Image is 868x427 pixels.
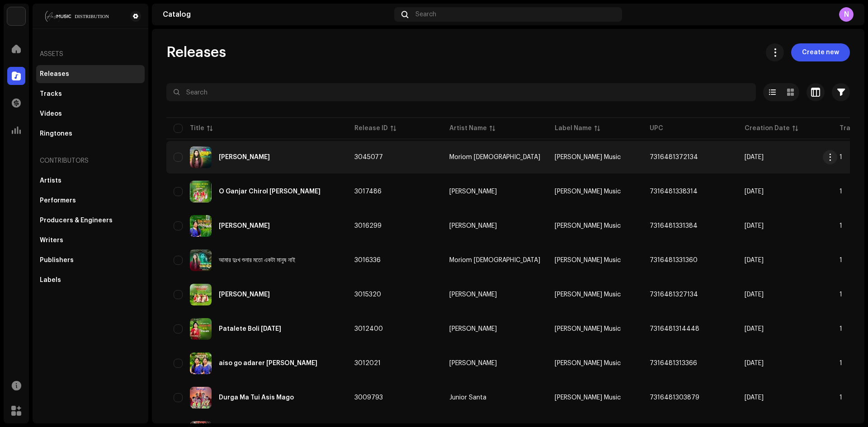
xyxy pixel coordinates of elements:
[219,223,270,229] div: Oma Kule Loiya Rani
[840,291,842,298] span: 1
[166,83,756,101] input: Search
[840,188,842,195] span: 1
[555,154,621,160] span: Paul Music
[839,7,854,22] div: N
[449,154,540,160] span: Moriom Islam
[449,124,487,133] div: Artist Name
[449,360,497,366] div: [PERSON_NAME]
[190,146,212,168] img: 45bfc954-5a16-4779-b5ab-811324e2976d
[219,326,281,332] div: Patalete Boli raja
[36,251,145,269] re-m-nav-item: Publishers
[650,188,698,195] span: 7316481338314
[36,105,145,123] re-m-nav-item: Videos
[449,326,540,332] span: Dithi Das
[555,257,621,263] span: Paul Music
[650,154,698,160] span: 7316481372134
[449,154,540,160] div: Moriom [DEMOGRAPHIC_DATA]
[40,130,72,137] div: Ringtones
[36,43,145,65] re-a-nav-header: Assets
[36,192,145,210] re-m-nav-item: Performers
[650,257,698,263] span: 7316481331360
[745,188,764,195] span: Sep 26, 2025
[36,211,145,230] re-m-nav-item: Producers & Engineers
[219,257,295,263] div: আমার দুঃখ শুনার মতো একটা মানুষ নাই
[650,223,698,229] span: 7316481331384
[190,387,212,408] img: 1a9e2173-5414-486d-81ad-81736354f583
[449,291,540,298] span: Dithi Das
[166,43,226,61] span: Releases
[840,326,842,332] span: 1
[40,237,63,244] div: Writers
[840,394,842,401] span: 1
[219,188,321,195] div: O Ganjar Chirol Chirol Pat
[354,188,382,195] span: 3017486
[354,360,381,366] span: 3012021
[40,217,113,224] div: Producers & Engineers
[36,65,145,83] re-m-nav-item: Releases
[791,43,850,61] button: Create new
[449,394,540,401] span: Junior Santa
[36,150,145,172] re-a-nav-header: Contributors
[219,360,317,366] div: aiso go adarer shami
[40,257,74,264] div: Publishers
[219,394,294,401] div: Durga Ma Tui Asis Mago
[190,215,212,237] img: 74a76db7-4d37-494c-90e4-5b366275a436
[190,124,204,133] div: Title
[40,11,116,22] img: 68a4b677-ce15-481d-9fcd-ad75b8f38328
[40,70,69,78] div: Releases
[190,318,212,340] img: b69994aa-2d66-47cd-80c5-6a4322ac4f9b
[745,291,764,298] span: Sep 24, 2025
[415,11,436,18] span: Search
[40,177,61,184] div: Artists
[354,394,383,401] span: 3009793
[449,223,497,229] div: [PERSON_NAME]
[36,271,145,289] re-m-nav-item: Labels
[745,154,764,160] span: Oct 6, 2025
[745,394,764,401] span: Sep 18, 2025
[745,223,764,229] span: Sep 25, 2025
[840,360,842,366] span: 1
[190,181,212,202] img: 007ab49d-8b60-447e-b281-8082368b585a
[354,326,383,332] span: 3012400
[745,124,790,133] div: Creation Date
[7,7,25,25] img: bb356b9b-6e90-403f-adc8-c282c7c2e227
[650,360,697,366] span: 7316481313366
[219,291,270,298] div: Suno Suno ma menoka
[354,257,381,263] span: 3016336
[40,110,62,117] div: Videos
[650,394,699,401] span: 7316481303879
[36,172,145,190] re-m-nav-item: Artists
[40,277,61,284] div: Labels
[650,326,699,332] span: 7316481314448
[354,223,382,229] span: 3016299
[190,249,212,271] img: eeb28a7f-84c8-46dc-bcb8-f15c5799be2d
[555,124,592,133] div: Label Name
[840,223,842,229] span: 1
[36,85,145,103] re-m-nav-item: Tracks
[36,231,145,249] re-m-nav-item: Writers
[555,394,621,401] span: Paul Music
[354,154,383,160] span: 3045077
[449,188,497,195] div: [PERSON_NAME]
[190,284,212,305] img: 7238750c-d7bb-4bf1-93fa-d098ffa21bb2
[840,154,842,160] span: 1
[190,352,212,374] img: af6d5e8b-e894-4696-8e7f-7da68a463b7e
[802,43,839,61] span: Create new
[650,291,698,298] span: 7316481327134
[745,360,764,366] span: Sep 20, 2025
[449,257,540,263] span: Moriom Islam
[449,257,540,263] div: Moriom [DEMOGRAPHIC_DATA]
[555,188,621,195] span: Paul Music
[449,394,486,401] div: Junior Santa
[449,223,540,229] span: Dithi Das
[163,11,391,18] div: Catalog
[555,223,621,229] span: Paul Music
[745,326,764,332] span: Sep 21, 2025
[745,257,764,263] span: Sep 25, 2025
[40,197,76,204] div: Performers
[840,257,842,263] span: 1
[36,125,145,143] re-m-nav-item: Ringtones
[449,326,497,332] div: [PERSON_NAME]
